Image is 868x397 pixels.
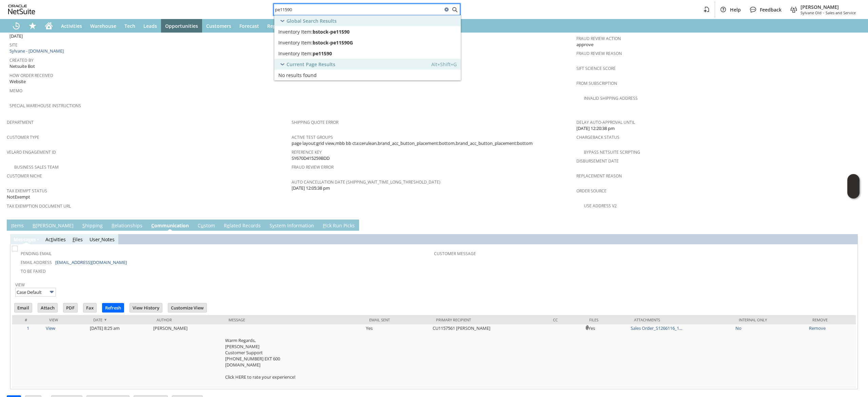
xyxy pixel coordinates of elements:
[9,57,34,63] a: Created By
[584,95,638,101] a: Invalid Shipping Address
[9,103,81,109] a: Special Warehouse Instructions
[278,39,313,46] span: Inventory Item:
[143,23,157,29] span: Leads
[292,164,334,170] a: Fraud Review Error
[161,19,202,33] a: Opportunities
[431,61,457,68] span: Alt+Shift+G
[292,119,338,125] a: Shipping Quote Error
[93,317,146,322] div: Date
[139,19,161,33] a: Leads
[168,303,206,312] input: Customize View
[735,325,742,331] a: No
[826,10,856,15] span: Sales and Service
[12,22,20,30] svg: Recent Records
[45,22,53,30] svg: Home
[268,222,316,230] a: System Information
[267,23,285,29] span: Reports
[321,222,356,230] a: Pick Run Picks
[120,19,139,33] a: Tech
[272,222,275,229] span: y
[576,41,593,48] span: approve
[196,222,217,230] a: Custom
[9,222,25,230] a: Items
[292,134,333,140] a: Active Test Groups
[124,23,135,29] span: Tech
[21,251,52,257] a: Pending Email
[15,288,56,297] input: Case Default
[576,80,617,86] a: From Subscription
[28,22,37,30] svg: Shortcuts
[86,19,120,33] a: Warehouse
[292,179,440,185] a: Auto Cancellation Date (shipping_wait_time_long_threshold_date)
[15,282,25,288] a: View
[576,36,621,41] a: Fraud Review Action
[73,236,75,243] span: F
[451,5,459,14] svg: Search
[73,236,83,243] a: Files
[82,222,85,229] span: S
[7,203,71,209] a: Tax Exemption Document URL
[9,42,18,48] a: Site
[151,222,154,229] span: C
[222,222,262,230] a: Related Records
[576,65,616,71] a: Sift Science Score
[730,6,741,13] span: Help
[112,222,115,229] span: R
[239,23,259,29] span: Forecast
[227,222,230,229] span: e
[631,325,682,331] a: Sales Order_S1266116_1...
[313,50,332,57] span: pe11590
[263,19,290,33] a: Reports
[152,324,223,387] td: [PERSON_NAME]
[41,19,57,33] a: Home
[90,23,116,29] span: Warehouse
[206,23,231,29] span: Customers
[323,222,325,229] span: P
[760,6,782,13] span: Feedback
[21,260,52,265] a: Email Address
[274,5,442,14] input: Search
[7,173,42,179] a: Customer Niche
[431,324,548,387] td: CU1157561 [PERSON_NAME]
[9,88,22,94] a: Memo
[7,119,34,125] a: Department
[576,134,619,140] a: Chargeback Status
[801,10,822,15] span: Sylvane Old
[12,246,18,251] img: Unchecked
[24,19,41,33] div: Shortcuts
[223,324,364,387] td: Warm Regards, [PERSON_NAME] Customer Support [PHONE_NUMBER] EXT 600 [DOMAIN_NAME] Click HERE to r...
[274,26,461,37] a: Inventory Item:bstock-pe11590Edit:
[287,18,337,24] span: Global Search Results
[46,325,55,331] a: View
[45,236,66,243] a: Activities
[201,222,204,229] span: u
[847,174,860,198] iframe: Click here to launch Oracle Guided Learning Help Panel
[14,236,36,243] a: Messages
[849,221,857,229] a: Unrolled view on
[287,61,335,68] span: Current Page Results
[292,149,322,155] a: Reference Key
[90,236,115,243] a: UserNotes
[278,29,313,35] span: Inventory Item:
[576,158,619,164] a: Disbursement Date
[823,10,824,15] span: -
[81,222,104,230] a: Shipping
[313,39,353,46] span: bstock-pe11590G
[15,303,32,312] input: Email
[17,317,39,322] div: #
[27,325,29,331] a: 1
[11,222,13,229] span: I
[61,23,82,29] span: Activities
[278,50,313,57] span: Inventory Item:
[584,324,629,387] td: Yes
[7,194,30,200] span: NotExempt
[63,303,77,312] input: PDF
[274,70,461,80] a: No results found
[55,259,127,265] a: [EMAIL_ADDRESS][DOMAIN_NAME]
[364,324,431,387] td: Yes
[49,317,83,322] div: View
[847,187,860,199] span: Oracle Guided Learning Widget. To move around, please hold and drag
[313,29,350,35] span: bstock-pe11590
[634,317,729,322] div: Attachments
[150,222,191,230] a: Communication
